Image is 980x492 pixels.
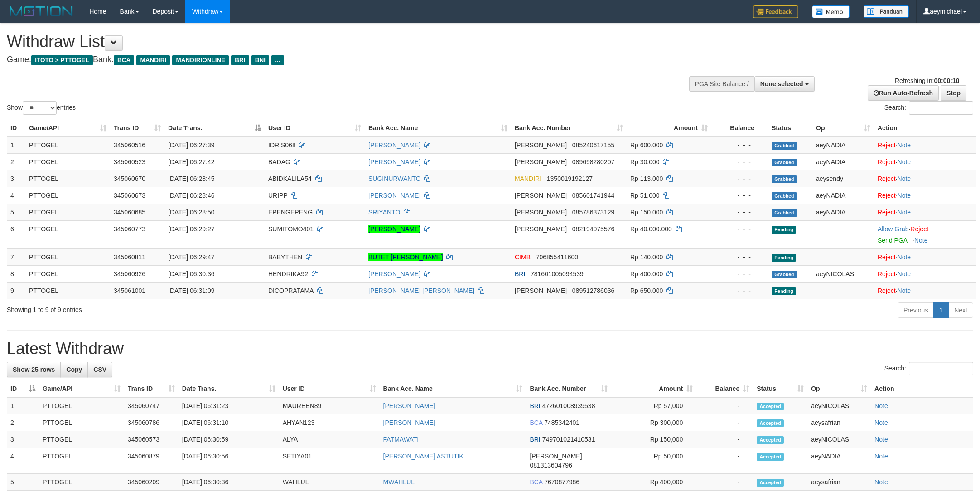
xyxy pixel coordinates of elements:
td: PTTOGEL [25,187,110,204]
span: BABYTHEN [268,253,302,261]
a: [PERSON_NAME] [368,192,420,199]
a: 1 [933,302,949,318]
a: [PERSON_NAME] [368,141,420,149]
span: Accepted [757,436,784,444]
span: 345060811 [114,253,145,261]
span: [PERSON_NAME] [515,209,567,216]
span: HENDRIKA92 [268,270,308,278]
th: Amount: activate to sort column ascending [611,380,696,397]
span: [PERSON_NAME] [515,287,567,294]
th: Trans ID: activate to sort column ascending [110,120,164,136]
td: PTTOGEL [39,448,124,474]
th: User ID: activate to sort column ascending [279,380,380,397]
td: PTTOGEL [25,136,110,154]
a: Reject [878,158,896,166]
span: ITOTO > PTTOGEL [31,55,93,65]
a: [PERSON_NAME] [383,402,435,409]
span: Rp 150.000 [630,209,663,216]
span: Copy 081313604796 to clipboard [530,462,572,469]
a: Note [898,270,911,278]
span: 345060926 [114,270,145,278]
td: aeysendy [812,170,874,187]
a: Note [874,419,888,426]
a: Note [874,402,888,409]
span: Accepted [757,419,784,427]
th: ID: activate to sort column descending [7,380,39,397]
a: Run Auto-Refresh [868,85,939,101]
a: Note [898,158,911,166]
th: Date Trans.: activate to sort column descending [164,120,265,136]
th: Balance [711,120,768,136]
td: [DATE] 06:31:23 [179,397,279,414]
td: aeyNADIA [812,187,874,204]
th: Trans ID: activate to sort column ascending [124,380,179,397]
th: User ID: activate to sort column ascending [265,120,365,136]
td: PTTOGEL [25,220,110,248]
span: [PERSON_NAME] [515,158,567,166]
a: Reject [878,270,896,278]
th: Action [871,380,973,397]
th: Action [874,120,976,136]
div: - - - [715,174,764,183]
span: BRI [231,55,249,65]
span: Rp 650.000 [630,287,663,294]
span: CSV [93,366,106,373]
span: · [878,225,910,233]
th: ID [7,120,25,136]
td: 5 [7,204,25,220]
span: Rp 30.000 [630,158,660,166]
a: [PERSON_NAME] ASTUTIK [383,453,463,460]
a: Stop [941,85,966,101]
td: 345060573 [124,431,179,448]
th: Balance: activate to sort column ascending [696,380,753,397]
th: Status: activate to sort column ascending [753,380,807,397]
td: Rp 300,000 [611,414,696,431]
a: [PERSON_NAME] [383,419,435,426]
a: Show 25 rows [7,362,61,377]
td: PTTOGEL [25,170,110,187]
span: [PERSON_NAME] [515,192,567,199]
span: Grabbed [772,209,797,217]
a: Reject [878,253,896,261]
div: - - - [715,191,764,200]
span: BRI [530,436,540,443]
a: Note [898,253,911,261]
h1: Latest Withdraw [7,340,973,358]
span: [DATE] 06:28:50 [168,209,214,216]
td: 345060786 [124,414,179,431]
a: Reject [878,141,896,149]
a: Reject [878,209,896,216]
td: PTTOGEL [25,204,110,220]
td: · [874,220,976,248]
span: Grabbed [772,175,797,183]
span: [PERSON_NAME] [515,141,567,149]
span: MANDIRI [136,55,170,65]
span: [DATE] 06:30:36 [168,270,214,278]
td: 345060879 [124,448,179,474]
span: Copy 7670877986 to clipboard [544,478,579,486]
span: Rp 600.000 [630,141,663,149]
td: aeyNADIA [812,153,874,170]
div: - - - [715,269,764,278]
span: Grabbed [772,159,797,166]
td: PTTOGEL [39,414,124,431]
span: Pending [772,254,796,262]
td: 6 [7,220,25,248]
a: CSV [87,362,112,377]
span: Copy 085240617155 to clipboard [572,141,614,149]
img: Button%20Memo.svg [812,5,850,18]
td: - [696,431,753,448]
th: Amount: activate to sort column ascending [627,120,711,136]
th: Bank Acc. Number: activate to sort column ascending [526,380,611,397]
span: Copy 472601008939538 to clipboard [542,402,595,409]
td: aeyNICOLAS [807,431,871,448]
th: Date Trans.: activate to sort column ascending [179,380,279,397]
span: SUMITOMO401 [268,225,314,233]
td: PTTOGEL [25,248,110,265]
a: MWAHLUL [383,478,415,486]
span: BCA [114,55,134,65]
td: · [874,170,976,187]
span: 345061001 [114,287,145,294]
th: Bank Acc. Number: activate to sort column ascending [511,120,627,136]
td: 9 [7,282,25,299]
